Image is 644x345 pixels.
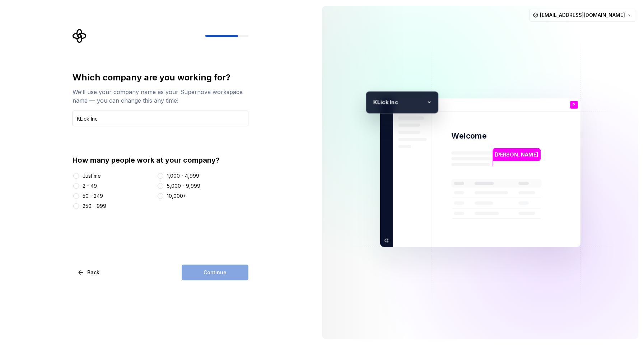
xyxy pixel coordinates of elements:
[73,72,248,83] div: Which company are you working for?
[529,9,635,22] button: [EMAIL_ADDRESS][DOMAIN_NAME]
[87,269,99,276] span: Back
[73,29,87,43] svg: Supernova Logo
[83,172,101,180] div: Just me
[73,265,106,280] button: Back
[495,150,538,158] p: [PERSON_NAME]
[73,88,248,105] div: We’ll use your company name as your Supernova workspace name — you can change this any time!
[167,172,199,180] div: 1,000 - 4,999
[167,182,200,190] div: 5,000 - 9,999
[73,111,248,126] input: Company name
[377,98,424,107] p: Lick Inc
[540,11,625,19] span: [EMAIL_ADDRESS][DOMAIN_NAME]
[451,131,486,141] p: Welcome
[83,202,106,210] div: 250 - 999
[369,98,377,107] p: K
[73,155,248,165] div: How many people work at your company?
[83,192,103,200] div: 50 - 249
[573,103,575,107] p: P
[167,192,186,200] div: 10,000+
[83,182,97,190] div: 2 - 49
